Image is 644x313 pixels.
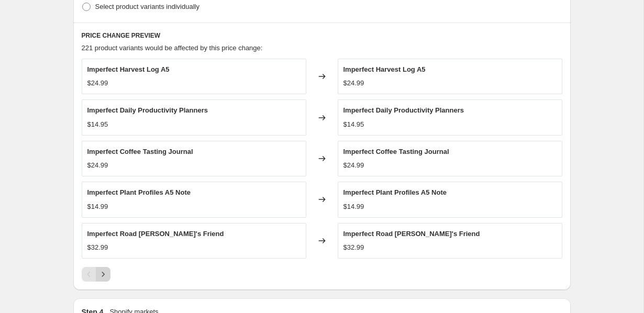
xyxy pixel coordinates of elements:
[87,230,224,238] span: Imperfect Road [PERSON_NAME]'s Friend
[343,230,480,238] span: Imperfect Road [PERSON_NAME]'s Friend
[82,267,110,282] nav: Pagination
[87,202,108,212] div: $14.99
[87,160,108,171] div: $24.99
[343,148,449,155] span: Imperfect Coffee Tasting Journal
[343,78,364,88] div: $24.99
[87,119,108,130] div: $14.95
[87,78,108,88] div: $24.99
[343,188,447,196] span: Imperfect Plant Profiles A5 Note
[82,31,562,40] h6: PRICE CHANGE PREVIEW
[87,106,208,114] span: Imperfect Daily Productivity Planners
[82,44,263,52] span: 221 product variants would be affected by this price change:
[87,148,193,155] span: Imperfect Coffee Tasting Journal
[87,188,191,196] span: Imperfect Plant Profiles A5 Note
[96,267,110,282] button: Next
[343,242,364,253] div: $32.99
[343,202,364,212] div: $14.99
[343,106,464,114] span: Imperfect Daily Productivity Planners
[343,119,364,130] div: $14.95
[87,242,108,253] div: $32.99
[95,3,199,10] span: Select product variants individually
[343,160,364,171] div: $24.99
[343,65,426,73] span: Imperfect Harvest Log A5
[87,65,170,73] span: Imperfect Harvest Log A5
